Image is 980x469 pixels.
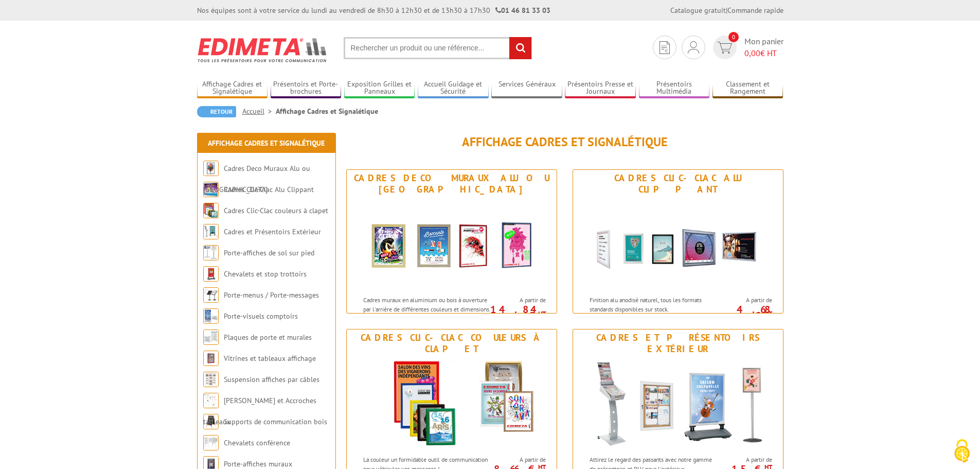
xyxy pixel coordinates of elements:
[203,372,219,387] img: Suspension affiches par câbles
[715,306,772,319] p: 4.68 €
[203,396,316,426] a: [PERSON_NAME] et Accroches tableaux
[660,41,670,54] img: devis rapide
[346,169,557,314] a: Cadres Deco Muraux Alu ou [GEOGRAPHIC_DATA] Cadres Deco Muraux Alu ou Bois Cadres muraux en alumi...
[357,198,547,290] img: Cadres Deco Muraux Alu ou Bois
[764,309,772,318] sup: HT
[203,435,219,450] img: Chevalets conférence
[203,329,219,345] img: Plaques de porte et murales
[493,456,546,464] span: A partir de
[344,80,415,97] a: Exposition Grilles et Panneaux
[224,438,290,447] a: Chevalets conférence
[495,6,550,15] strong: 01 46 81 33 03
[224,227,321,236] a: Cadres et Présentoirs Extérieur
[717,42,732,54] img: devis rapide
[197,5,550,15] div: Nos équipes sont à votre service du lundi au vendredi de 8h30 à 12h30 et de 13h30 à 17h30
[224,375,319,384] a: Suspension affiches par câbles
[224,206,328,215] a: Cadres Clic-Clac couleurs à clapet
[744,48,760,58] span: 0,00
[583,357,773,450] img: Cadres et Présentoirs Extérieur
[363,296,491,331] p: Cadres muraux en aluminium ou bois à ouverture par l'arrière de différentes couleurs et dimension...
[203,161,219,176] img: Cadres Deco Muraux Alu ou Bois
[203,287,219,303] img: Porte-menus / Porte-messages
[583,198,773,290] img: Cadres Clic-Clac Alu Clippant
[224,185,314,194] a: Cadres Clic-Clac Alu Clippant
[727,6,783,15] a: Commande rapide
[728,32,739,42] span: 0
[712,80,783,97] a: Classement et Rangement
[346,135,783,149] h1: Affichage Cadres et Signalétique
[744,36,783,59] span: Mon panier
[224,333,312,342] a: Plaques de porte et murales
[349,332,554,355] div: Cadres Clic-Clac couleurs à clapet
[488,306,546,319] p: 14.84 €
[491,80,562,97] a: Services Généraux
[670,5,783,15] div: |
[197,80,268,97] a: Affichage Cadres et Signalétique
[720,296,772,304] span: A partir de
[565,80,636,97] a: Présentoirs Presse et Journaux
[203,203,219,218] img: Cadres Clic-Clac couleurs à clapet
[224,354,316,363] a: Vitrines et tableaux affichage
[509,37,531,59] input: rechercher
[573,169,783,314] a: Cadres Clic-Clac Alu Clippant Cadres Clic-Clac Alu Clippant Finition alu anodisé naturel, tous le...
[744,47,783,59] span: € HT
[576,332,780,355] div: Cadres et Présentoirs Extérieur
[720,456,772,464] span: A partir de
[538,309,546,318] sup: HT
[224,269,307,279] a: Chevalets et stop trottoirs
[224,311,298,321] a: Porte-visuels comptoirs
[203,245,219,260] img: Porte-affiches de sol sur pied
[357,357,547,450] img: Cadres Clic-Clac couleurs à clapet
[688,41,699,54] img: devis rapide
[590,296,717,313] p: Finition alu anodisé naturel, tous les formats standards disponibles sur stock.
[944,434,980,469] button: Cookies (fenêtre modale)
[203,266,219,282] img: Chevalets et stop trottoirs
[670,6,726,15] a: Catalogue gratuit
[271,80,342,97] a: Présentoirs et Porte-brochures
[203,224,219,239] img: Cadres et Présentoirs Extérieur
[276,106,378,116] li: Affichage Cadres et Signalétique
[224,290,319,300] a: Porte-menus / Porte-messages
[418,80,489,97] a: Accueil Guidage et Sécurité
[197,106,236,117] a: Retour
[224,417,327,426] a: Supports de communication bois
[344,37,532,59] input: Rechercher un produit ou une référence...
[203,308,219,324] img: Porte-visuels comptoirs
[710,36,783,59] a: devis rapide 0 Mon panier 0,00€ HT
[493,296,546,304] span: A partir de
[242,107,276,116] a: Accueil
[639,80,710,97] a: Présentoirs Multimédia
[224,248,314,257] a: Porte-affiches de sol sur pied
[203,351,219,366] img: Vitrines et tableaux affichage
[203,393,219,408] img: Cimaises et Accroches tableaux
[203,164,310,194] a: Cadres Deco Muraux Alu ou [GEOGRAPHIC_DATA]
[949,438,975,464] img: Cookies (fenêtre modale)
[576,172,780,195] div: Cadres Clic-Clac Alu Clippant
[208,138,325,148] a: Affichage Cadres et Signalétique
[349,172,554,195] div: Cadres Deco Muraux Alu ou [GEOGRAPHIC_DATA]
[197,31,328,69] img: Edimeta
[224,459,292,468] a: Porte-affiches muraux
